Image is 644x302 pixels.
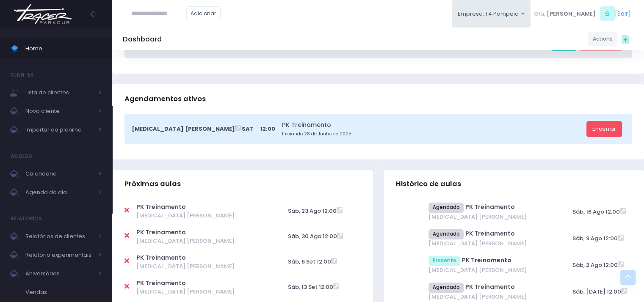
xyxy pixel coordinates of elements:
a: PK Treinamento [136,203,186,211]
span: [PERSON_NAME] [547,10,596,18]
a: PK Treinamento [136,253,186,262]
a: Adicionar [186,6,221,20]
h4: Clientes [11,66,33,83]
span: [MEDICAL_DATA] [PERSON_NAME] [428,239,555,248]
h5: Dashboard [123,35,162,44]
span: Sáb, 13 Set 12:00 [288,283,333,291]
span: Olá, [534,10,545,18]
span: [MEDICAL_DATA] [PERSON_NAME] [136,288,269,296]
span: Sáb, 6 Set 12:00 [288,258,331,266]
span: Vendas [25,287,102,298]
span: [MEDICAL_DATA] [PERSON_NAME] [428,266,555,275]
span: [MEDICAL_DATA] [PERSON_NAME] [136,262,269,271]
span: Sáb, 2 Ago 12:00 [572,261,617,269]
span: Importar da planilha [25,124,93,135]
h4: Agenda [11,148,32,165]
span: [MEDICAL_DATA] [PERSON_NAME] [428,213,555,221]
a: Encerrar [586,121,622,137]
span: Sáb, [DATE] 12:00 [572,288,621,296]
span: Sáb, 16 Ago 12:00 [572,208,619,216]
span: Sáb, 30 Ago 12:00 [288,232,337,240]
span: S [600,6,615,21]
span: Lista de clientes [25,87,93,98]
span: Próximas aulas [124,180,181,188]
span: Agendado [428,229,464,239]
span: Relatório experimentais [25,250,93,261]
span: [MEDICAL_DATA] [PERSON_NAME] [136,237,269,245]
a: PK Treinamento [465,203,514,211]
span: [MEDICAL_DATA] [PERSON_NAME] [136,211,269,220]
div: [ ] [531,4,633,23]
a: PK Treinamento [462,256,511,264]
small: Iniciando 28 de Junho de 2025 [282,131,583,137]
a: Sair [617,9,628,18]
span: Agenda do dia [25,187,93,198]
a: PK Treinamento [136,228,186,236]
span: [MEDICAL_DATA] [PERSON_NAME] [132,125,235,133]
a: PK Treinamento [465,283,514,291]
span: Sáb, 9 Ago 12:00 [572,234,617,242]
a: Actions [588,32,617,46]
span: Agendado [428,203,464,213]
span: Agendado [428,283,464,293]
span: Aniversários [25,268,93,279]
span: Relatórios de clientes [25,231,93,242]
span: Novo cliente [25,106,93,117]
span: Home [25,43,102,54]
span: 12:00 [260,125,275,133]
a: PK Treinamento [465,229,514,238]
span: Histórico de aulas [396,180,461,188]
span: Calendário [25,168,93,179]
span: Sáb, 23 Ago 12:00 [288,207,337,215]
h4: Relatórios [11,210,42,227]
h3: Agendamentos ativos [124,87,206,111]
span: [MEDICAL_DATA] [PERSON_NAME] [428,293,555,301]
span: Presente [428,256,461,266]
span: Sat [242,125,254,133]
a: PK Treinamento [136,279,186,287]
a: PK Treinamento [282,121,583,129]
